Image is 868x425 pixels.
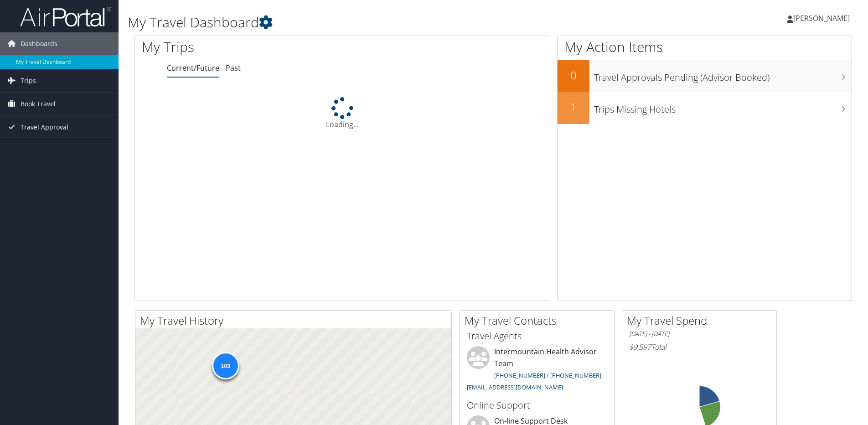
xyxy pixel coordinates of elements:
[467,330,607,342] h3: Travel Agents
[21,93,56,115] span: Book Travel
[793,13,850,23] span: [PERSON_NAME]
[558,99,589,115] h2: 1
[467,383,563,391] a: [EMAIL_ADDRESS][DOMAIN_NAME]
[142,37,370,57] h1: My Trips
[558,92,852,124] a: 1Trips Missing Hotels
[21,32,57,55] span: Dashboards
[558,67,589,83] h2: 0
[494,371,601,379] a: [PHONE_NUMBER] / [PHONE_NUMBER]
[465,313,614,328] h2: My Travel Contacts
[787,5,859,32] a: [PERSON_NAME]
[467,399,607,412] h3: Online Support
[558,37,852,57] h1: My Action Items
[558,60,852,92] a: 0Travel Approvals Pending (Advisor Booked)
[21,116,68,139] span: Travel Approval
[629,342,770,352] h6: Total
[140,313,451,328] h2: My Travel History
[21,69,36,92] span: Trips
[212,352,239,379] div: 103
[128,13,615,32] h1: My Travel Dashboard
[594,98,852,116] h3: Trips Missing Hotels
[462,346,612,395] li: Intermountain Health Advisor Team
[20,6,111,27] img: airportal-logo.png
[167,63,219,73] a: Current/Future
[627,313,776,328] h2: My Travel Spend
[226,63,241,73] a: Past
[135,97,550,130] div: Loading...
[629,342,651,352] span: $9,597
[629,330,770,338] h6: [DATE] - [DATE]
[594,67,852,84] h3: Travel Approvals Pending (Advisor Booked)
